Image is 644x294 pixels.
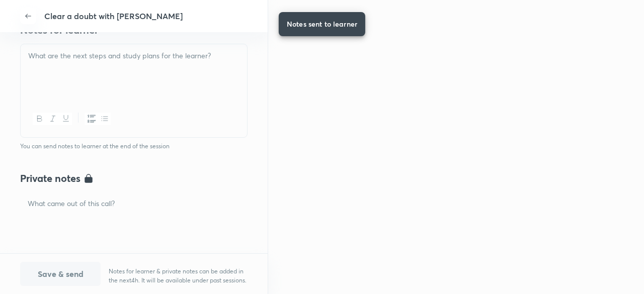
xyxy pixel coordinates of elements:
[44,10,183,22] p: Clear a doubt with [PERSON_NAME]
[109,267,248,285] p: Notes for learner & private notes can be added in the next 4h . It will be available under past s...
[20,262,101,286] button: Save & send
[20,138,248,151] h6: You can send notes to learner at the end of the session
[39,8,66,16] span: Support
[287,15,357,33] div: Notes sent to learner
[20,171,80,186] h4: Private notes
